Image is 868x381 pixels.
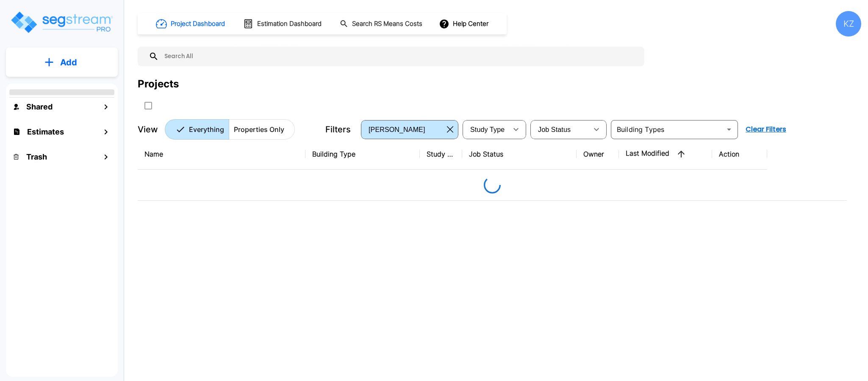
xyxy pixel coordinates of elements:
[420,139,462,170] th: Study Type
[437,16,492,32] button: Help Center
[159,47,640,66] input: Search All
[10,10,114,34] img: Logo
[462,139,577,170] th: Job Status
[171,19,225,29] h1: Project Dashboard
[234,124,284,134] p: Properties Only
[577,139,619,170] th: Owner
[165,119,295,140] div: Platform
[538,126,571,133] span: Job Status
[189,124,224,134] p: Everything
[27,126,64,137] h1: Estimates
[619,139,712,170] th: Last Modified
[613,123,721,135] input: Building Types
[138,139,305,170] th: Name
[60,56,77,69] p: Add
[26,101,53,112] h1: Shared
[153,14,230,33] button: Project Dashboard
[140,97,157,114] button: SelectAll
[138,123,158,136] p: View
[165,119,229,140] button: Everything
[470,126,505,133] span: Study Type
[257,19,322,29] h1: Estimation Dashboard
[363,118,444,141] div: Select
[532,118,588,141] div: Select
[836,11,861,36] div: KZ
[325,123,351,136] p: Filters
[464,118,507,141] div: Select
[6,50,118,75] button: Add
[240,15,326,33] button: Estimation Dashboard
[138,76,179,92] div: Projects
[336,16,427,32] button: Search RS Means Costs
[305,139,420,170] th: Building Type
[742,121,790,138] button: Clear Filters
[723,123,735,135] button: Open
[352,19,422,29] h1: Search RS Means Costs
[26,151,47,162] h1: Trash
[229,119,295,140] button: Properties Only
[712,139,767,170] th: Action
